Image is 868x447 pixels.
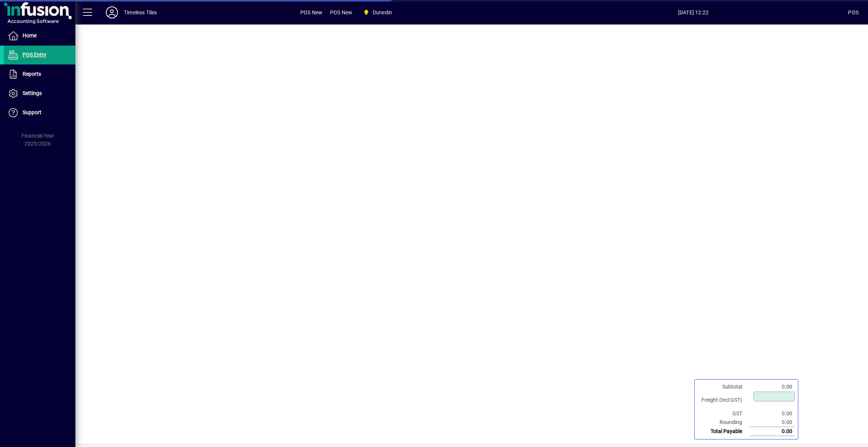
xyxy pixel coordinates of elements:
[4,84,75,103] a: Settings
[4,103,75,122] a: Support
[4,26,75,45] a: Home
[23,32,37,38] span: Home
[330,6,352,18] span: POS New
[750,383,795,391] td: 0.00
[698,391,750,409] td: Freight (Incl GST)
[750,427,795,436] td: 0.00
[698,418,750,427] td: Rounding
[750,409,795,418] td: 0.00
[23,109,41,115] span: Support
[698,383,750,391] td: Subtotal
[300,6,322,18] span: POS New
[23,71,41,77] span: Reports
[23,90,42,96] span: Settings
[698,409,750,418] td: GST
[373,6,392,18] span: Dunedin
[750,418,795,427] td: 0.00
[698,427,750,436] td: Total Payable
[100,6,124,19] button: Profile
[23,52,46,58] span: POS Entry
[4,65,75,84] a: Reports
[124,6,157,18] div: Timeless Tiles
[848,6,859,18] div: POS
[360,6,395,19] span: Dunedin
[539,6,848,18] span: [DATE] 12:22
